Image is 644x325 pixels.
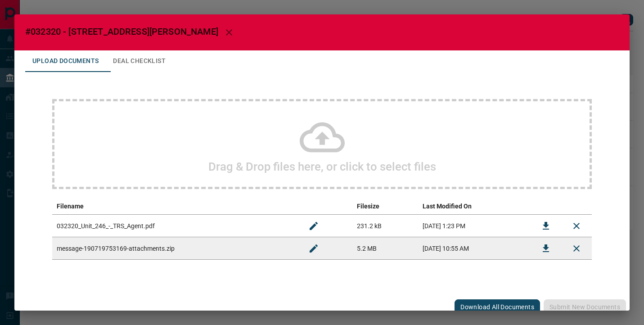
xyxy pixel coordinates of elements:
[52,198,298,215] th: Filename
[352,215,418,237] td: 231.2 kB
[566,238,587,259] button: Remove File
[352,198,418,215] th: Filesize
[352,237,418,260] td: 5.2 MB
[52,215,298,237] td: 032320_Unit_246_-_TRS_Agent.pdf
[25,50,106,72] button: Upload Documents
[208,160,436,173] h2: Drag & Drop files here, or click to select files
[561,198,592,215] th: delete file action column
[418,237,531,260] td: [DATE] 10:55 AM
[303,238,324,259] button: Rename
[106,50,173,72] button: Deal Checklist
[418,215,531,237] td: [DATE] 1:23 PM
[535,215,557,237] button: Download
[298,198,352,215] th: edit column
[455,299,540,315] button: Download All Documents
[25,26,218,37] span: #032320 - [STREET_ADDRESS][PERSON_NAME]
[535,238,557,259] button: Download
[303,215,324,237] button: Rename
[52,99,592,189] div: Drag & Drop files here, or click to select files
[418,198,531,215] th: Last Modified On
[52,237,298,260] td: message-190719753169-attachments.zip
[531,198,561,215] th: download action column
[566,215,587,237] button: Remove File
